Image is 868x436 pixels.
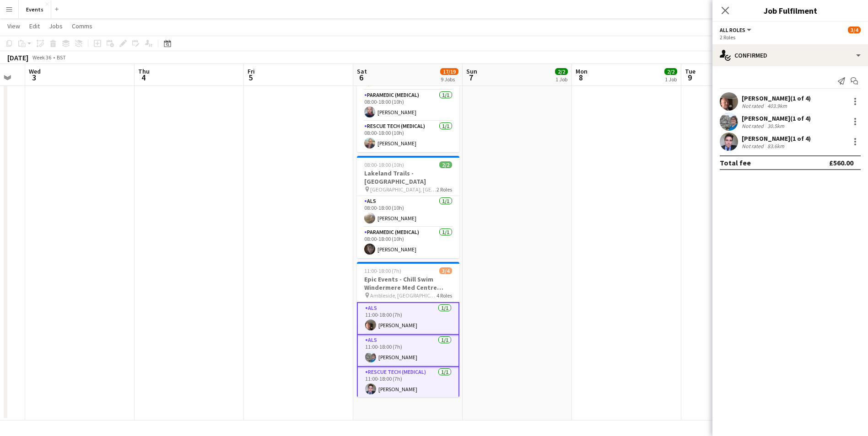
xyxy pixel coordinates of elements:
[7,53,28,62] div: [DATE]
[742,114,811,122] div: [PERSON_NAME] (1 of 4)
[357,90,459,121] app-card-role: Paramedic (Medical)1/108:00-18:00 (10h)[PERSON_NAME]
[357,169,459,186] h3: Lakeland Trails - [GEOGRAPHIC_DATA]
[465,72,477,83] span: 7
[49,22,63,30] span: Jobs
[466,67,477,75] span: Sun
[4,20,24,32] a: View
[720,27,753,33] button: All roles
[742,134,811,143] div: [PERSON_NAME] (1 of 4)
[720,34,861,41] div: 2 Roles
[357,156,459,258] app-job-card: 08:00-18:00 (10h)2/2Lakeland Trails - [GEOGRAPHIC_DATA] [GEOGRAPHIC_DATA], [GEOGRAPHIC_DATA]2 Rol...
[356,72,367,83] span: 6
[742,102,766,109] div: Not rated
[72,22,92,30] span: Comms
[364,161,404,168] span: 08:00-18:00 (10h)
[357,367,459,399] app-card-role: Rescue Tech (Medical)1/111:00-18:00 (7h)[PERSON_NAME]
[685,67,695,75] span: Tue
[766,102,789,109] div: 403.9km
[57,54,66,61] div: BST
[766,122,786,129] div: 30.5km
[364,267,401,274] span: 11:00-18:00 (7h)
[357,275,459,292] h3: Epic Events - Chill Swim Windermere Med Centre Finish
[440,68,458,75] span: 17/19
[439,267,452,274] span: 3/4
[27,72,41,83] span: 3
[138,67,150,75] span: Thu
[829,158,853,167] div: £560.00
[370,292,437,299] span: Ambleside, [GEOGRAPHIC_DATA]
[29,67,41,75] span: Wed
[370,186,437,193] span: [GEOGRAPHIC_DATA], [GEOGRAPHIC_DATA]
[30,54,53,61] span: Week 36
[357,121,459,152] app-card-role: Rescue Tech (Medical)1/108:00-18:00 (10h)[PERSON_NAME]
[19,0,51,18] button: Events
[664,68,677,75] span: 2/2
[246,72,255,83] span: 5
[357,67,367,75] span: Sat
[712,44,868,66] div: Confirmed
[576,67,588,75] span: Mon
[7,22,20,30] span: View
[712,5,868,16] h3: Job Fulfilment
[357,302,459,335] app-card-role: ALS1/111:00-18:00 (7h)[PERSON_NAME]
[720,27,745,33] span: All roles
[437,292,452,299] span: 4 Roles
[29,22,40,30] span: Edit
[439,161,452,168] span: 2/2
[357,335,459,367] app-card-role: ALS1/111:00-18:00 (7h)[PERSON_NAME]
[437,186,452,193] span: 2 Roles
[766,143,786,149] div: 83.6km
[742,122,766,129] div: Not rated
[684,72,695,83] span: 9
[248,67,255,75] span: Fri
[441,76,458,83] div: 9 Jobs
[574,72,588,83] span: 8
[68,20,96,32] a: Comms
[665,76,677,83] div: 1 Job
[555,68,568,75] span: 2/2
[137,72,150,83] span: 4
[45,20,66,32] a: Jobs
[26,20,43,32] a: Edit
[848,27,861,33] span: 3/4
[742,94,811,102] div: [PERSON_NAME] (1 of 4)
[742,143,766,149] div: Not rated
[357,196,459,227] app-card-role: ALS1/108:00-18:00 (10h)[PERSON_NAME]
[357,262,459,397] app-job-card: 11:00-18:00 (7h)3/4Epic Events - Chill Swim Windermere Med Centre Finish Ambleside, [GEOGRAPHIC_D...
[357,227,459,258] app-card-role: Paramedic (Medical)1/108:00-18:00 (10h)[PERSON_NAME]
[720,158,751,167] div: Total fee
[555,76,567,83] div: 1 Job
